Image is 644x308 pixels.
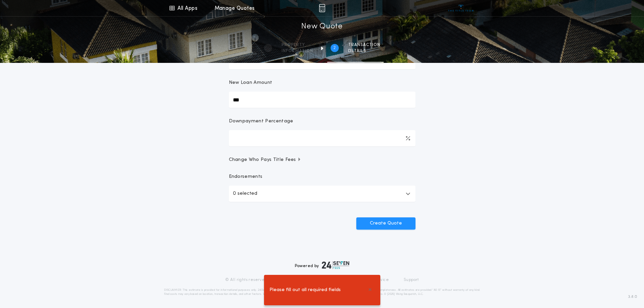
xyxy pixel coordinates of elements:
input: Downpayment Percentage [229,130,415,146]
button: Create Quote [356,217,415,230]
span: Please fill out all required fields [269,286,341,294]
button: Change Who Pays Title Fees [229,157,415,163]
p: 0 selected [233,190,257,198]
span: Transaction [348,42,380,48]
img: vs-icon [448,5,474,11]
p: Endorsements [229,173,415,180]
span: Property [282,42,313,48]
p: New Loan Amount [229,79,272,86]
span: information [282,48,313,54]
button: 0 selected [229,186,415,202]
span: Change Who Pays Title Fees [229,157,302,163]
h1: New Quote [301,21,342,32]
p: Downpayment Percentage [229,118,293,125]
img: img [319,4,325,12]
img: logo [322,261,350,269]
span: details [348,48,380,54]
div: Powered by [295,261,350,269]
input: New Loan Amount [229,92,415,108]
h2: 2 [333,45,336,51]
